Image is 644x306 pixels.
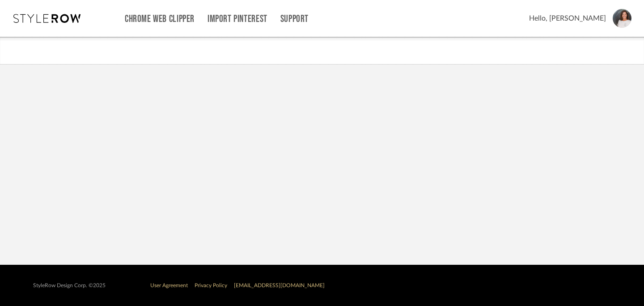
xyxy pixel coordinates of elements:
[150,283,188,288] a: User Agreement
[208,15,267,23] a: Import Pinterest
[195,283,227,288] a: Privacy Policy
[234,283,325,288] a: [EMAIL_ADDRESS][DOMAIN_NAME]
[529,13,606,24] span: Hello, [PERSON_NAME]
[280,15,309,23] a: Support
[125,15,195,23] a: Chrome Web Clipper
[33,282,106,289] div: StyleRow Design Corp. ©2025
[613,9,631,28] img: avatar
